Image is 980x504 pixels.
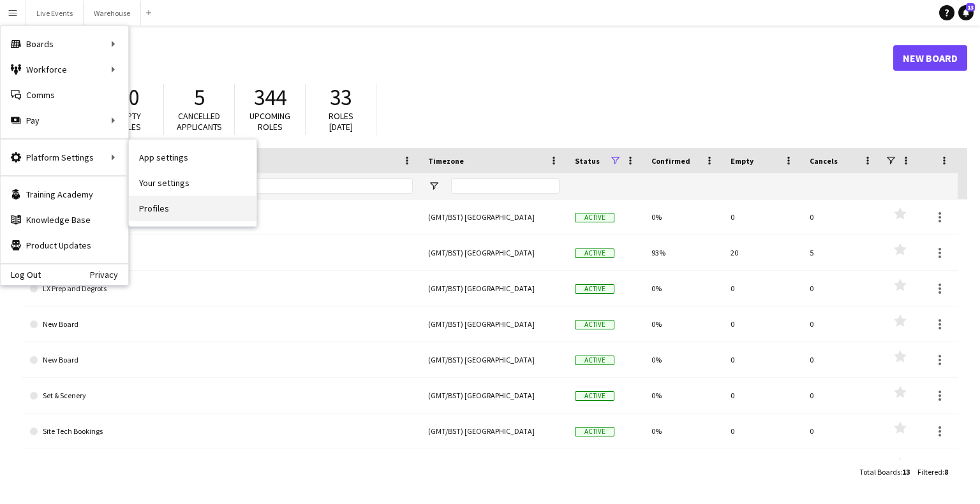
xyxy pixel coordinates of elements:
[30,449,413,485] a: Warehouse
[420,306,567,342] div: (GMT/BST) [GEOGRAPHIC_DATA]
[84,1,141,25] button: Warehouse
[644,199,723,234] div: 0%
[420,378,567,413] div: (GMT/BST) [GEOGRAPHIC_DATA]
[644,306,723,342] div: 0%
[802,378,881,413] div: 0
[651,156,690,166] span: Confirmed
[22,48,893,68] h1: Boards
[644,414,723,449] div: 0%
[644,342,723,377] div: 0%
[575,391,614,401] span: Active
[723,449,802,484] div: 0
[575,213,614,222] span: Active
[723,378,802,413] div: 0
[859,467,900,477] span: Total Boards
[129,170,256,196] a: Your settings
[802,449,881,484] div: 0
[129,145,256,170] a: App settings
[1,270,41,280] a: Log Out
[1,57,128,82] div: Workforce
[802,271,881,306] div: 0
[644,449,723,484] div: 100%
[1,82,128,108] a: Comms
[723,199,802,234] div: 0
[723,271,802,306] div: 0
[810,156,838,166] span: Cancels
[958,5,974,20] a: 13
[802,306,881,342] div: 0
[129,196,256,221] a: Profiles
[731,156,754,166] span: Empty
[902,467,910,477] span: 13
[644,378,723,413] div: 0%
[30,342,413,378] a: New Board
[644,235,723,270] div: 93%
[420,342,567,377] div: (GMT/BST) [GEOGRAPHIC_DATA]
[917,467,942,477] span: Filtered
[723,235,802,270] div: 20
[575,248,614,258] span: Active
[428,156,464,166] span: Timezone
[802,235,881,270] div: 5
[917,459,948,484] div: :
[1,182,128,207] a: Training Academy
[249,110,290,133] span: Upcoming roles
[802,342,881,377] div: 0
[420,235,567,270] div: (GMT/BST) [GEOGRAPHIC_DATA]
[893,45,967,71] a: New Board
[1,145,128,170] div: Platform Settings
[575,284,614,294] span: Active
[966,3,975,11] span: 13
[254,83,286,112] span: 344
[944,467,948,477] span: 8
[575,427,614,436] span: Active
[723,342,802,377] div: 0
[177,110,222,133] span: Cancelled applicants
[30,414,413,449] a: Site Tech Bookings
[194,83,205,112] span: 5
[1,108,128,133] div: Pay
[723,414,802,449] div: 0
[575,156,600,166] span: Status
[30,235,413,271] a: Live Events
[330,83,352,112] span: 33
[30,271,413,306] a: LX Prep and Degrots
[30,306,413,342] a: New Board
[451,178,560,194] input: Timezone Filter Input
[802,199,881,234] div: 0
[859,459,910,484] div: :
[575,356,614,365] span: Active
[30,378,413,414] a: Set & Scenery
[1,31,128,57] div: Boards
[644,271,723,306] div: 0%
[329,110,353,133] span: Roles [DATE]
[420,271,567,306] div: (GMT/BST) [GEOGRAPHIC_DATA]
[420,199,567,234] div: (GMT/BST) [GEOGRAPHIC_DATA]
[575,320,614,329] span: Active
[1,207,128,233] a: Knowledge Base
[802,414,881,449] div: 0
[1,233,128,258] a: Product Updates
[420,414,567,449] div: (GMT/BST) [GEOGRAPHIC_DATA]
[420,449,567,484] div: (GMT/BST) [GEOGRAPHIC_DATA]
[26,1,84,25] button: Live Events
[90,270,128,280] a: Privacy
[428,180,440,192] button: Open Filter Menu
[723,306,802,342] div: 0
